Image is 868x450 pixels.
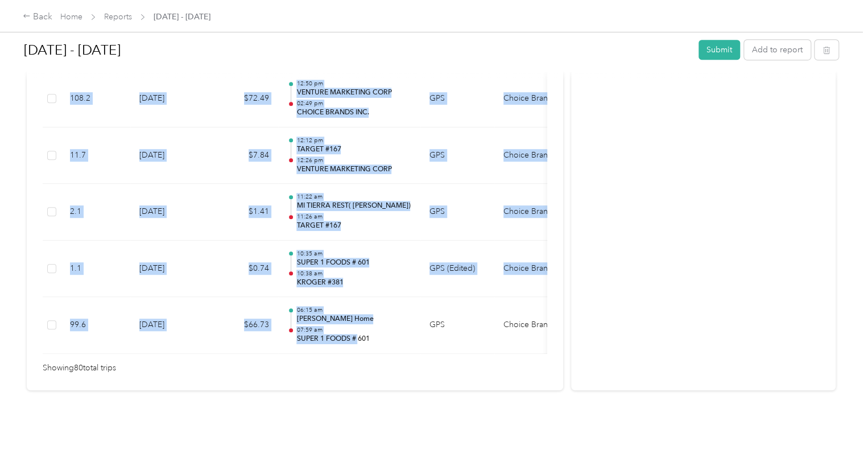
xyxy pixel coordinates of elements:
[420,184,494,241] td: GPS
[130,241,210,298] td: [DATE]
[210,127,278,184] td: $7.84
[804,386,868,450] iframe: Everlance-gr Chat Button Frame
[744,40,811,60] button: Add to report
[296,80,411,88] p: 12:50 pm
[698,40,740,60] button: Submit
[420,297,494,354] td: GPS
[296,88,411,98] p: VENTURE MARKETING CORP
[296,164,411,175] p: VENTURE MARKETING CORP
[104,12,132,22] a: Reports
[296,334,411,344] p: SUPER 1 FOODS # 601
[210,184,278,241] td: $1.41
[494,127,580,184] td: Choice Brands
[23,10,52,24] div: Back
[61,127,130,184] td: 11.7
[296,201,411,211] p: MI TIERRA REST( [PERSON_NAME])
[296,306,411,314] p: 06:15 am
[296,100,411,108] p: 02:49 pm
[296,326,411,334] p: 07:59 am
[210,71,278,127] td: $72.49
[296,250,411,258] p: 10:35 am
[43,362,116,374] span: Showing 80 total trips
[296,270,411,278] p: 10:38 am
[296,278,411,288] p: KROGER #381
[154,11,210,23] span: [DATE] - [DATE]
[61,184,130,241] td: 2.1
[420,71,494,127] td: GPS
[61,241,130,298] td: 1.1
[210,297,278,354] td: $66.73
[130,297,210,354] td: [DATE]
[130,71,210,127] td: [DATE]
[296,213,411,221] p: 11:26 am
[296,137,411,145] p: 12:12 pm
[420,127,494,184] td: GPS
[296,145,411,155] p: TARGET #167
[210,241,278,298] td: $0.74
[494,184,580,241] td: Choice Brands
[61,71,130,127] td: 108.2
[494,71,580,127] td: Choice Brands
[130,184,210,241] td: [DATE]
[296,221,411,231] p: TARGET #167
[296,108,411,118] p: CHOICE BRANDS INC.
[130,127,210,184] td: [DATE]
[296,156,411,164] p: 12:26 pm
[60,12,82,22] a: Home
[24,36,691,64] h1: Sep 16 - 30, 2025
[296,258,411,268] p: SUPER 1 FOODS # 601
[61,297,130,354] td: 99.6
[420,241,494,298] td: GPS (Edited)
[494,241,580,298] td: Choice Brands
[494,297,580,354] td: Choice Brands
[296,314,411,324] p: [PERSON_NAME] Home
[296,193,411,201] p: 11:22 am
